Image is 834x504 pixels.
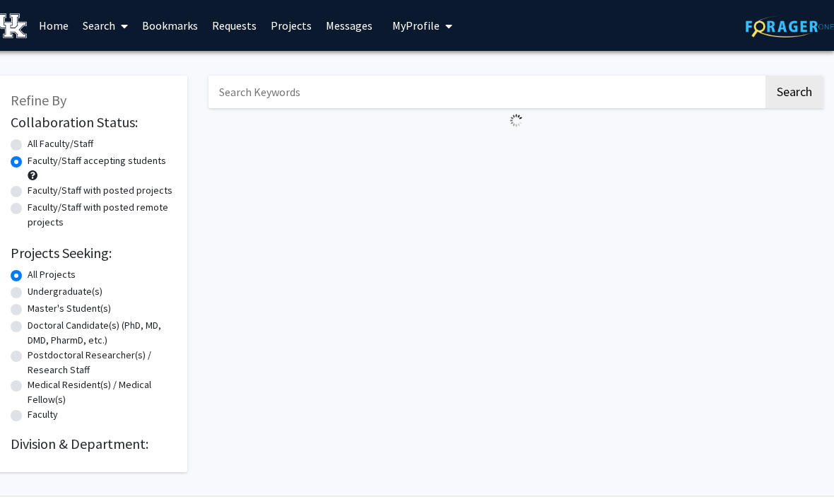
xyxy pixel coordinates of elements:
[504,108,529,133] img: Loading
[11,245,173,262] h2: Projects Seeking:
[32,1,76,50] a: Home
[28,407,58,422] label: Faculty
[135,1,205,50] a: Bookmarks
[28,348,173,377] label: Postdoctoral Researcher(s) / Research Staff
[319,1,380,50] a: Messages
[28,267,76,282] label: All Projects
[208,133,823,165] nav: Page navigation
[11,440,60,493] iframe: Chat
[28,301,111,316] label: Master's Student(s)
[11,114,173,131] h2: Collaboration Status:
[28,377,173,407] label: Medical Resident(s) / Medical Fellow(s)
[392,18,440,33] span: My Profile
[28,136,93,151] label: All Faculty/Staff
[746,16,834,37] img: ForagerOne Logo
[205,1,264,50] a: Requests
[28,318,173,348] label: Doctoral Candidate(s) (PhD, MD, DMD, PharmD, etc.)
[76,1,135,50] a: Search
[28,200,173,230] label: Faculty/Staff with posted remote projects
[208,76,763,108] input: Search Keywords
[28,153,166,168] label: Faculty/Staff accepting students
[11,435,173,452] h2: Division & Department:
[264,1,319,50] a: Projects
[765,76,823,108] button: Search
[28,183,172,198] label: Faculty/Staff with posted projects
[11,91,66,109] span: Refine By
[28,284,102,299] label: Undergraduate(s)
